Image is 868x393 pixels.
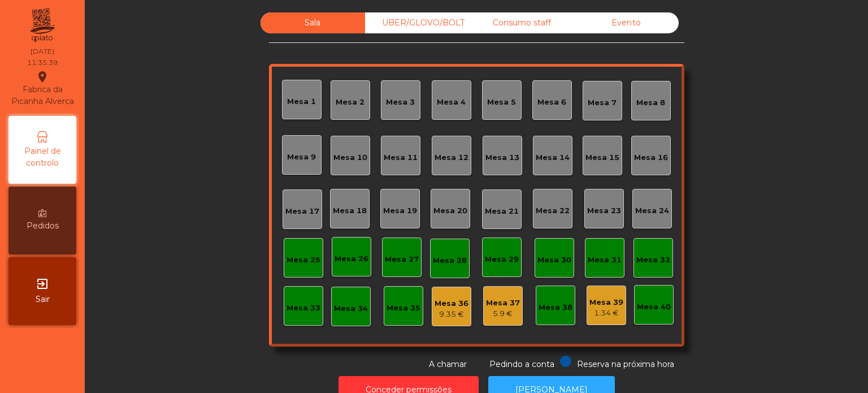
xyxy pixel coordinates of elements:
[433,255,467,266] div: Mesa 28
[435,309,468,320] div: 9.35 €
[470,12,574,33] div: Consumo staff
[335,253,368,265] div: Mesa 26
[486,308,520,319] div: 5.9 €
[384,152,418,163] div: Mesa 11
[387,303,420,314] div: Mesa 35
[589,297,623,308] div: Mesa 39
[287,96,316,107] div: Mesa 1
[634,152,668,163] div: Mesa 16
[385,254,419,265] div: Mesa 27
[537,254,571,266] div: Mesa 30
[487,97,516,108] div: Mesa 5
[287,254,320,266] div: Mesa 25
[365,12,470,33] div: UBER/GLOVO/BOLT
[485,254,519,265] div: Mesa 29
[9,70,76,107] div: Fabrica da Picanha Alverca
[636,254,670,266] div: Mesa 32
[36,293,50,305] span: Sair
[261,12,365,33] div: Sala
[539,302,572,313] div: Mesa 38
[429,359,467,369] span: A chamar
[485,152,519,163] div: Mesa 13
[11,145,73,169] span: Painel de controlo
[435,298,468,309] div: Mesa 36
[28,6,56,45] img: qpiato
[536,152,570,163] div: Mesa 14
[36,70,49,84] i: location_on
[588,97,617,109] div: Mesa 7
[287,303,320,314] div: Mesa 33
[636,97,665,109] div: Mesa 8
[585,152,619,163] div: Mesa 15
[336,97,364,108] div: Mesa 2
[435,152,468,163] div: Mesa 12
[485,206,519,217] div: Mesa 21
[587,205,621,217] div: Mesa 23
[589,308,623,319] div: 1.34 €
[36,277,49,291] i: exit_to_app
[27,220,59,232] span: Pedidos
[287,152,316,163] div: Mesa 9
[536,205,570,217] div: Mesa 22
[27,58,58,68] div: 11:35:39
[31,46,54,57] div: [DATE]
[334,303,368,314] div: Mesa 34
[577,359,674,369] span: Reserva na próxima hora
[637,301,671,313] div: Mesa 40
[386,97,415,108] div: Mesa 3
[489,359,554,369] span: Pedindo a conta
[333,152,367,163] div: Mesa 10
[574,12,679,33] div: Evento
[433,205,467,217] div: Mesa 20
[333,205,367,217] div: Mesa 18
[486,297,520,309] div: Mesa 37
[285,206,319,217] div: Mesa 17
[437,97,466,108] div: Mesa 4
[635,205,669,217] div: Mesa 24
[588,254,622,266] div: Mesa 31
[537,97,566,108] div: Mesa 6
[383,205,417,217] div: Mesa 19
